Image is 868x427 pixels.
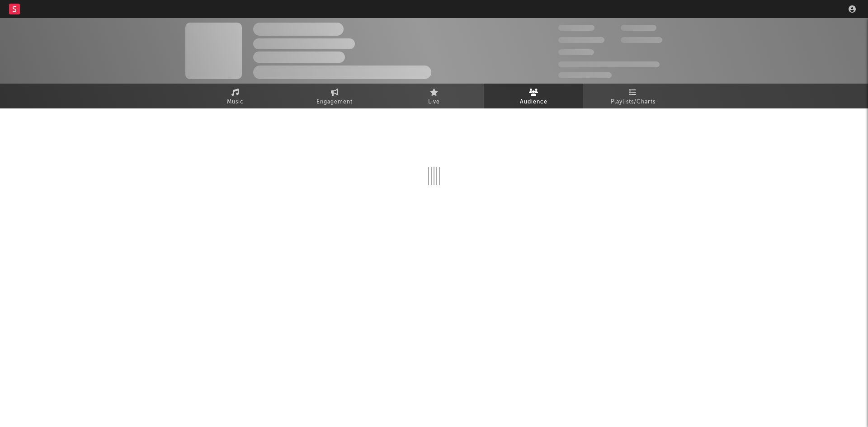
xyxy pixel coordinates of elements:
[316,97,353,108] span: Engagement
[185,84,285,108] a: Music
[558,37,604,43] span: 50,000,000
[558,49,594,55] span: 100,000
[621,25,656,31] span: 100,000
[484,84,583,108] a: Audience
[384,84,484,108] a: Live
[558,72,612,78] span: Jump Score: 85.0
[285,84,384,108] a: Engagement
[520,97,547,108] span: Audience
[621,37,662,43] span: 1,000,000
[558,25,594,31] span: 300,000
[428,97,440,108] span: Live
[611,97,656,108] span: Playlists/Charts
[583,84,683,108] a: Playlists/Charts
[558,61,660,67] span: 50,000,000 Monthly Listeners
[227,97,244,108] span: Music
